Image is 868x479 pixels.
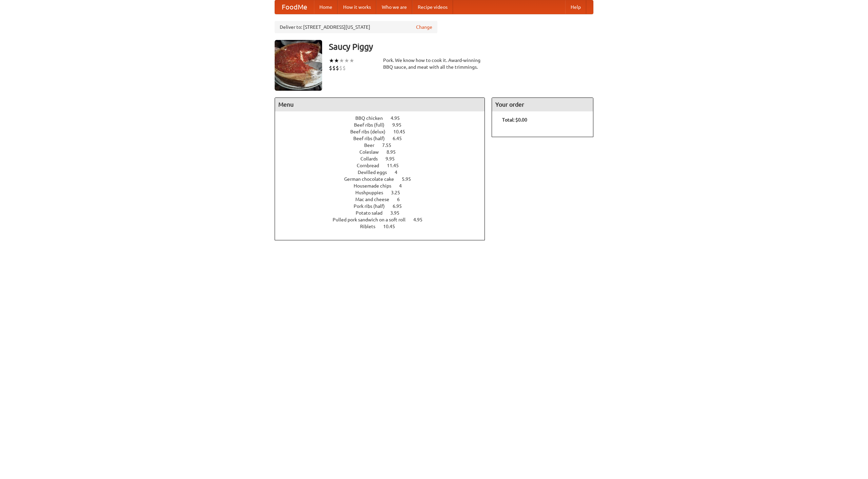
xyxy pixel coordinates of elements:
span: 3.95 [390,210,406,216]
span: Pulled pork sandwich on a soft roll [333,217,412,222]
span: 10.45 [383,224,402,229]
span: Beef ribs (half) [353,136,392,141]
img: angular.jpg [275,40,322,91]
span: 4 [399,183,409,189]
a: Who we are [376,0,412,14]
li: ★ [344,57,349,64]
a: Home [314,0,338,14]
span: 6.45 [393,136,409,141]
li: ★ [339,57,344,64]
li: $ [339,64,342,72]
h4: Your order [492,98,593,111]
span: 9.95 [386,156,401,161]
span: 10.45 [393,129,412,134]
a: Recipe videos [412,0,453,14]
span: BBQ chicken [355,115,390,121]
b: Total: $0.00 [502,117,527,123]
a: Pulled pork sandwich on a soft roll 4.95 [333,217,435,222]
a: Coleslaw 8.95 [359,149,408,155]
span: Coleslaw [359,149,386,155]
span: Riblets [360,224,382,229]
span: 7.55 [382,143,398,148]
span: 3.25 [391,190,407,195]
a: Cornbread 11.45 [357,163,411,168]
a: Riblets 10.45 [360,224,408,229]
span: Cornbread [357,163,386,168]
a: Housemade chips 4 [354,183,414,189]
span: Beef ribs (full) [354,122,391,128]
a: Beef ribs (delux) 10.45 [350,129,418,134]
a: Collards 9.95 [360,156,407,161]
span: 8.95 [387,149,402,155]
span: German chocolate cake [344,176,401,182]
a: Beef ribs (full) 9.95 [354,122,414,128]
li: $ [329,64,332,72]
a: Help [565,0,586,14]
span: Mac and cheese [355,197,396,202]
span: 4 [395,170,404,175]
a: How it works [338,0,376,14]
a: Hushpuppies 3.25 [355,190,413,195]
div: Deliver to: [STREET_ADDRESS][US_STATE] [275,21,437,33]
li: $ [342,64,346,72]
span: Collards [360,156,384,161]
a: FoodMe [275,0,314,14]
span: Housemade chips [354,183,398,189]
li: $ [332,64,336,72]
span: 11.45 [387,163,406,168]
span: 4.95 [391,115,407,121]
li: $ [336,64,339,72]
h3: Saucy Piggy [329,40,593,53]
span: 6 [397,197,407,202]
li: ★ [349,57,354,64]
a: BBQ chicken 4.95 [355,115,412,121]
div: Pork. We know how to cook it. Award-winning BBQ sauce, and meat with all the trimmings. [383,57,485,70]
span: 9.95 [392,122,408,128]
h4: Menu [275,98,485,111]
a: Mac and cheese 6 [355,197,412,202]
span: 4.95 [413,217,429,222]
a: Beef ribs (half) 6.45 [353,136,414,141]
span: Pork ribs (half) [354,203,392,209]
li: ★ [329,57,334,64]
span: Hushpuppies [355,190,390,195]
a: Change [416,24,432,30]
span: 6.95 [393,203,409,209]
span: Devilled eggs [358,170,394,175]
a: Beer 7.55 [364,143,404,148]
span: Beer [364,143,381,148]
span: 5.95 [402,176,418,182]
a: Potato salad 3.95 [356,210,412,216]
span: Potato salad [356,210,389,216]
a: German chocolate cake 5.95 [344,176,423,182]
span: Beef ribs (delux) [350,129,392,134]
a: Devilled eggs 4 [358,170,410,175]
li: ★ [334,57,339,64]
a: Pork ribs (half) 6.95 [354,203,414,209]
